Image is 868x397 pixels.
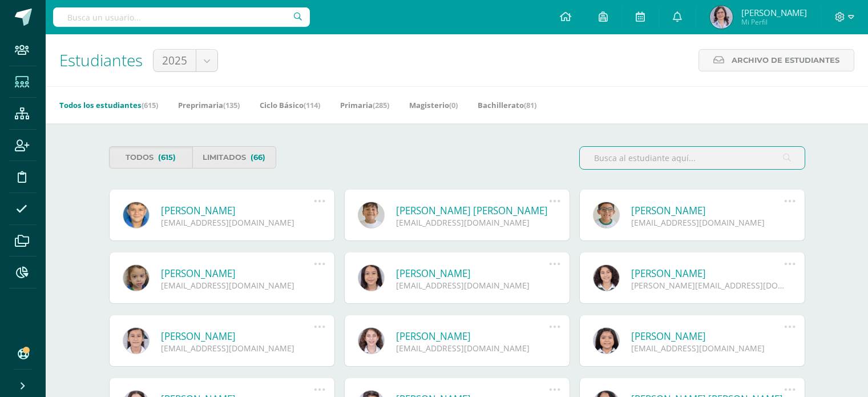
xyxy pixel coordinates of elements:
[396,217,550,228] div: [EMAIL_ADDRESS][DOMAIN_NAME]
[741,17,807,27] span: Mi Perfil
[251,147,265,168] span: (66)
[373,100,389,110] span: (285)
[741,7,807,18] span: [PERSON_NAME]
[580,147,805,169] input: Busca al estudiante aquí...
[699,49,854,71] a: Archivo de Estudiantes
[161,330,314,343] a: [PERSON_NAME]
[161,217,314,228] div: [EMAIL_ADDRESS][DOMAIN_NAME]
[396,267,550,280] a: [PERSON_NAME]
[631,330,785,343] a: [PERSON_NAME]
[162,50,187,71] span: 2025
[161,204,314,217] a: [PERSON_NAME]
[396,280,550,291] div: [EMAIL_ADDRESS][DOMAIN_NAME]
[158,147,176,168] span: (615)
[396,330,550,343] a: [PERSON_NAME]
[223,100,240,110] span: (135)
[631,217,785,228] div: [EMAIL_ADDRESS][DOMAIN_NAME]
[260,96,320,114] a: Ciclo Básico(114)
[161,267,314,280] a: [PERSON_NAME]
[631,280,785,291] div: [PERSON_NAME][EMAIL_ADDRESS][DOMAIN_NAME]
[396,343,550,354] div: [EMAIL_ADDRESS][DOMAIN_NAME]
[154,50,217,71] a: 2025
[732,50,839,71] span: Archivo de Estudiantes
[59,49,143,71] span: Estudiantes
[396,204,550,217] a: [PERSON_NAME] [PERSON_NAME]
[59,96,158,114] a: Todos los estudiantes(615)
[409,96,458,114] a: Magisterio(0)
[161,280,314,291] div: [EMAIL_ADDRESS][DOMAIN_NAME]
[178,96,240,114] a: Preprimaria(135)
[192,146,276,169] a: Limitados(66)
[304,100,320,110] span: (114)
[340,96,389,114] a: Primaria(285)
[449,100,458,110] span: (0)
[161,343,314,354] div: [EMAIL_ADDRESS][DOMAIN_NAME]
[631,204,785,217] a: [PERSON_NAME]
[631,343,785,354] div: [EMAIL_ADDRESS][DOMAIN_NAME]
[478,96,536,114] a: Bachillerato(81)
[53,7,310,27] input: Busca un usuario...
[142,100,158,110] span: (615)
[524,100,536,110] span: (81)
[109,146,193,169] a: Todos(615)
[710,6,733,29] img: f37c921fac564a96e10e031383d43c85.png
[631,267,785,280] a: [PERSON_NAME]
